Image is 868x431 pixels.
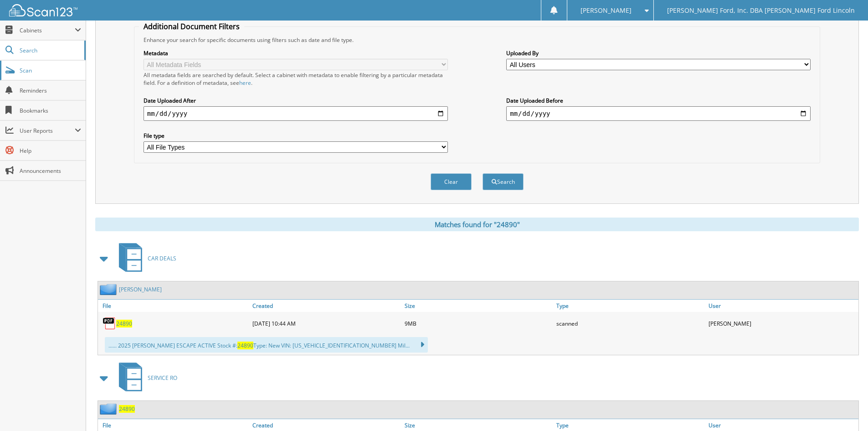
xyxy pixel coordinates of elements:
[20,127,75,135] span: User Reports
[144,71,448,87] div: All metadata fields are searched by default. Select a cabinet with metadata to enable filtering b...
[105,337,428,353] div: ...... 2025 [PERSON_NAME] ESCAPE ACTIVE Stock #: Type: New VIN: [US_VEHICLE_IDENTIFICATION_NUMBER...
[822,387,868,431] iframe: Chat Widget
[580,8,632,13] span: [PERSON_NAME]
[506,97,811,104] label: Date Uploaded Before
[402,300,555,312] a: Size
[144,132,448,140] label: File type
[113,240,176,276] a: CAR DEALS
[483,173,524,190] button: Search
[139,36,815,44] div: Enhance your search for specific documents using filters such as date and file type.
[20,87,81,94] span: Reminders
[148,254,176,262] span: CAR DEALS
[20,147,81,155] span: Help
[148,374,177,382] span: SERVICE RO
[667,8,855,13] span: [PERSON_NAME] Ford, Inc. DBA [PERSON_NAME] Ford Lincoln
[431,173,472,190] button: Clear
[402,314,555,332] div: 9MB
[20,67,81,74] span: Scan
[554,314,706,332] div: scanned
[113,360,177,396] a: SERVICE RO
[250,300,402,312] a: Created
[239,79,251,87] a: here
[103,317,116,330] img: PDF.png
[144,49,448,57] label: Metadata
[116,320,132,327] a: 24890
[100,403,119,415] img: folder2.png
[119,286,162,293] a: [PERSON_NAME]
[20,167,81,175] span: Announcements
[20,107,81,114] span: Bookmarks
[98,300,250,312] a: File
[100,284,119,295] img: folder2.png
[139,21,244,31] legend: Additional Document Filters
[506,106,811,121] input: end
[554,300,706,312] a: Type
[506,49,811,57] label: Uploaded By
[20,26,75,34] span: Cabinets
[144,97,448,104] label: Date Uploaded After
[119,405,135,413] a: 24890
[144,106,448,121] input: start
[250,314,402,332] div: [DATE] 10:44 AM
[706,300,858,312] a: User
[237,342,253,349] span: 24890
[20,47,80,54] span: Search
[706,314,858,332] div: [PERSON_NAME]
[9,4,77,16] img: scan123-logo-white.svg
[95,218,859,231] div: Matches found for "24890"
